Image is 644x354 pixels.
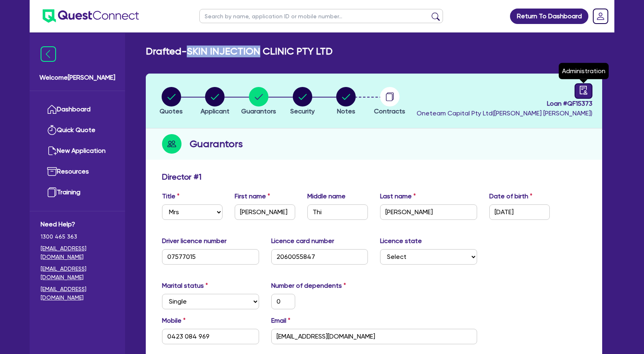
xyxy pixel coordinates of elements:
label: Middle name [307,191,346,201]
div: Administration [559,63,609,79]
label: Marital status [162,281,208,291]
a: Quick Quote [41,120,114,141]
button: Applicant [200,87,230,117]
a: Dashboard [41,99,114,120]
label: Mobile [162,316,186,326]
input: DD / MM / YYYY [489,204,550,220]
a: Resources [41,161,114,182]
a: [EMAIL_ADDRESS][DOMAIN_NAME] [41,244,114,261]
label: First name [235,191,270,201]
a: [EMAIL_ADDRESS][DOMAIN_NAME] [41,265,114,282]
label: Driver licence number [162,236,227,246]
span: Applicant [201,107,229,115]
img: new-application [47,146,57,156]
button: Security [290,87,315,117]
label: Date of birth [489,191,532,201]
span: Notes [337,107,355,115]
label: Email [271,316,290,326]
label: Title [162,191,179,201]
button: Quotes [159,87,183,117]
span: Loan # QF15373 [417,99,592,109]
label: Licence card number [271,236,334,246]
label: Licence state [380,236,422,246]
button: Notes [336,87,356,117]
span: Quotes [160,107,183,115]
h3: Director # 1 [162,172,201,182]
span: Need Help? [41,219,114,229]
span: Welcome [PERSON_NAME] [39,73,115,83]
label: Last name [380,191,416,201]
h2: Drafted - SKIN INJECTION CLINIC PTY LTD [146,46,333,57]
a: [EMAIL_ADDRESS][DOMAIN_NAME] [41,285,114,302]
a: New Application [41,141,114,161]
input: Search by name, application ID or mobile number... [199,9,443,23]
span: Contracts [374,107,405,115]
a: Dropdown toggle [590,6,611,27]
img: training [47,187,57,197]
a: Training [41,182,114,203]
span: Security [290,107,315,115]
span: Guarantors [241,107,276,115]
img: step-icon [162,134,182,154]
span: audit [579,86,588,95]
img: resources [47,167,57,176]
img: icon-menu-close [41,46,56,62]
img: quick-quote [47,125,57,135]
img: quest-connect-logo-blue [43,9,139,23]
span: 1300 465 363 [41,232,114,241]
button: Guarantors [241,87,277,117]
span: Oneteam Capital Pty Ltd ( [PERSON_NAME] [PERSON_NAME] ) [417,109,592,117]
label: Number of dependents [271,281,346,291]
button: Contracts [374,87,406,117]
h2: Guarantors [190,137,243,151]
a: Return To Dashboard [510,9,588,24]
